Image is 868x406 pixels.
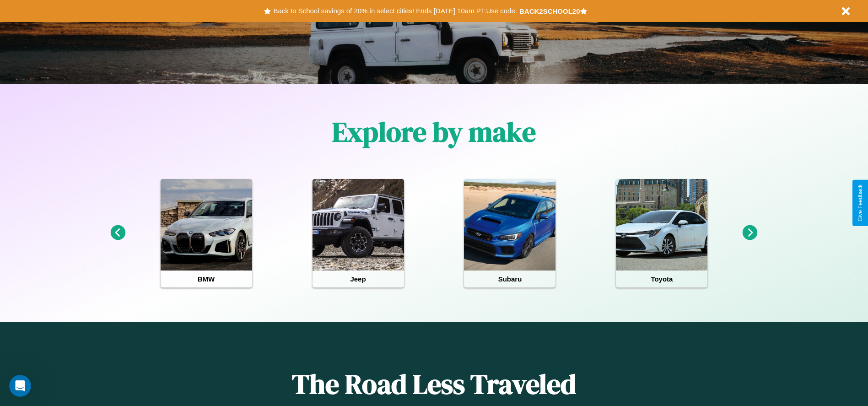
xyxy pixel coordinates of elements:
[173,365,694,403] h1: The Road Less Traveled
[313,271,404,287] h4: Jeep
[616,271,707,287] h4: Toyota
[857,184,863,222] div: Give Feedback
[332,113,536,151] h1: Explore by make
[271,5,519,17] button: Back to School savings of 20% in select cities! Ends [DATE] 10am PT.Use code:
[519,7,580,15] b: BACK2SCHOOL20
[9,375,31,397] iframe: Intercom live chat
[464,271,555,287] h4: Subaru
[161,271,252,287] h4: BMW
